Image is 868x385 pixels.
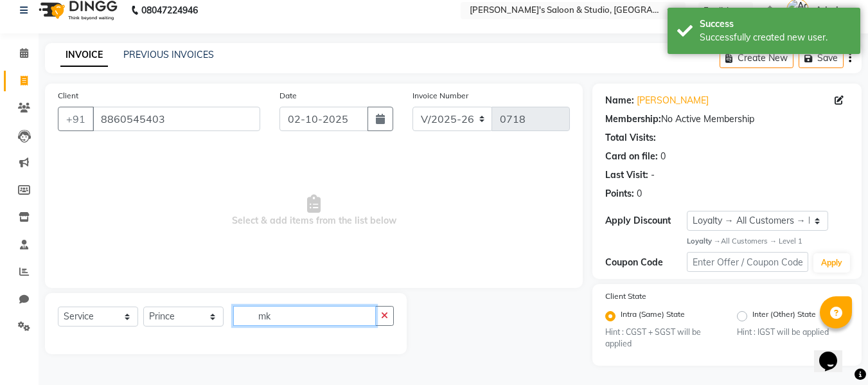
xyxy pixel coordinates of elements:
[687,236,849,247] div: All Customers → Level 1
[815,4,844,17] span: Admin
[60,44,108,67] a: INVOICE
[752,309,816,324] label: Inter (Other) State
[621,309,685,324] label: Intra (Same) State
[58,107,94,131] button: +91
[687,252,808,272] input: Enter Offer / Coupon Code
[651,168,655,182] div: -
[605,112,849,126] div: No Active Membership
[605,214,686,228] div: Apply Discount
[660,150,666,163] div: 0
[412,90,468,102] label: Invoice Number
[813,253,850,273] button: Apply
[605,256,686,269] div: Coupon Code
[123,49,214,60] a: PREVIOUS INVOICES
[687,237,721,246] strong: Loyalty →
[720,48,793,68] button: Create New
[605,131,656,145] div: Total Visits:
[93,107,260,131] input: Search by Name/Mobile/Email/Code
[605,112,661,126] div: Membership:
[605,94,634,107] div: Name:
[58,147,570,275] span: Select & add items from the list below
[605,291,646,302] label: Client State
[799,48,844,68] button: Save
[605,168,648,182] div: Last Visit:
[637,94,709,107] a: [PERSON_NAME]
[637,187,642,201] div: 0
[737,327,849,338] small: Hint : IGST will be applied
[605,187,634,201] div: Points:
[605,150,658,163] div: Card on file:
[700,17,851,31] div: Success
[605,327,717,350] small: Hint : CGST + SGST will be applied
[700,31,851,44] div: Successfully created new user.
[279,90,297,102] label: Date
[814,334,855,372] iframe: chat widget
[58,90,78,102] label: Client
[233,306,376,326] input: Search or Scan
